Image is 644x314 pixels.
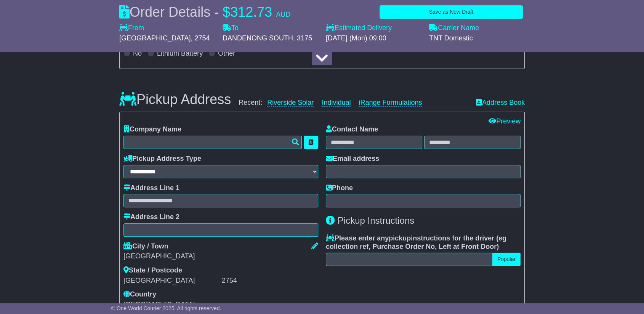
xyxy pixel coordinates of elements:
[223,34,293,42] span: DANDENONG SOUTH
[267,99,314,107] a: Riverside Solar
[119,24,144,32] label: From
[191,34,210,42] span: , 2754
[222,277,318,285] div: 2754
[322,99,351,107] a: Individual
[476,99,525,107] a: Address Book
[326,234,521,251] label: Please enter any instructions for the driver ( )
[429,24,479,32] label: Carrier Name
[489,117,521,125] a: Preview
[119,4,290,20] div: Order Details -
[123,184,179,192] label: Address Line 1
[380,5,523,19] button: Save as New Draft
[326,24,421,32] label: Estimated Delivery
[123,252,318,261] div: [GEOGRAPHIC_DATA]
[239,99,468,107] div: Recent:
[123,266,182,275] label: State / Postcode
[326,155,379,163] label: Email address
[123,213,179,221] label: Address Line 2
[223,24,239,32] label: To
[326,125,378,134] label: Contact Name
[123,290,156,299] label: Country
[293,34,312,42] span: , 3175
[123,125,181,134] label: Company Name
[326,34,421,43] div: [DATE] (Mon) 09:00
[276,11,290,18] span: AUD
[326,234,506,250] span: eg collection ref, Purchase Order No, Left at Front Door
[119,92,231,107] h3: Pickup Address
[119,34,191,42] span: [GEOGRAPHIC_DATA]
[123,277,220,285] div: [GEOGRAPHIC_DATA]
[429,34,525,43] div: TNT Domestic
[389,234,411,242] span: pickup
[123,301,195,308] span: [GEOGRAPHIC_DATA]
[123,155,201,163] label: Pickup Address Type
[492,253,521,266] button: Popular
[111,305,221,311] span: © One World Courier 2025. All rights reserved.
[123,242,168,251] label: City / Town
[326,184,353,192] label: Phone
[359,99,422,107] a: iRange Formulations
[338,215,414,226] span: Pickup Instructions
[230,4,272,20] span: 312.73
[223,4,230,20] span: $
